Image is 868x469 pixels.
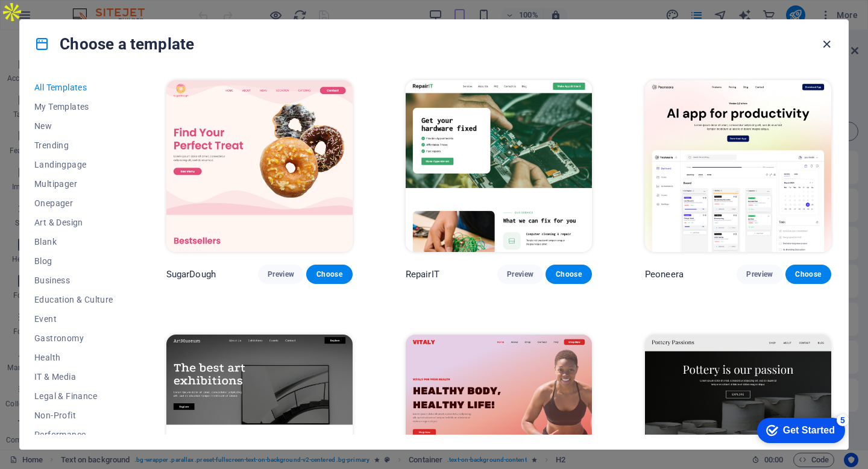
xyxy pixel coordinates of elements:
p: RepairIT [406,268,439,280]
span: Onepager [34,198,113,208]
button: Blank [34,232,113,251]
img: RepairIT [406,80,592,252]
span: Education & Culture [34,295,113,304]
span: New [34,121,113,131]
span: Legal & Finance [34,391,113,401]
img: Peoneera [645,80,831,252]
button: IT & Media [34,367,113,386]
span: Art & Design [34,218,113,227]
h4: Choose a template [34,34,194,54]
span: Landingpage [34,160,113,169]
span: Preview [507,269,533,279]
button: Non-Profit [34,406,113,425]
button: Business [34,271,113,290]
span: Business [34,275,113,285]
button: Legal & Finance [34,386,113,406]
button: Health [34,348,113,367]
div: Get Started 5 items remaining, 0% complete [10,6,98,31]
span: Preview [746,269,773,279]
button: Onepager [34,194,113,213]
span: Preview [268,269,294,279]
span: My Templates [34,102,113,112]
button: Landingpage [34,155,113,174]
button: My Templates [34,97,113,116]
span: Choose [795,269,822,279]
p: SugarDough [166,268,216,280]
span: Non-Profit [34,411,113,420]
p: Peoneera [645,268,684,280]
span: IT & Media [34,372,113,382]
span: Blog [34,256,113,266]
button: Multipager [34,174,113,194]
span: Gastronomy [34,333,113,343]
button: Trending [34,136,113,155]
span: Performance [34,430,113,439]
button: Art & Design [34,213,113,232]
span: Event [34,314,113,324]
span: Choose [316,269,342,279]
span: Blank [34,237,113,247]
button: All Templates [34,78,113,97]
span: Health [34,353,113,362]
button: Preview [497,265,543,284]
img: SugarDough [166,80,353,252]
button: Performance [34,425,113,444]
button: Preview [258,265,304,284]
span: Multipager [34,179,113,189]
button: Event [34,309,113,329]
button: New [34,116,113,136]
span: Trending [34,140,113,150]
button: Choose [306,265,352,284]
button: Gastronomy [34,329,113,348]
button: Education & Culture [34,290,113,309]
button: Choose [546,265,591,284]
span: Choose [555,269,582,279]
button: Choose [785,265,831,284]
span: All Templates [34,83,113,92]
button: Blog [34,251,113,271]
div: 5 [89,2,101,14]
button: Preview [737,265,782,284]
div: Get Started [36,13,87,24]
